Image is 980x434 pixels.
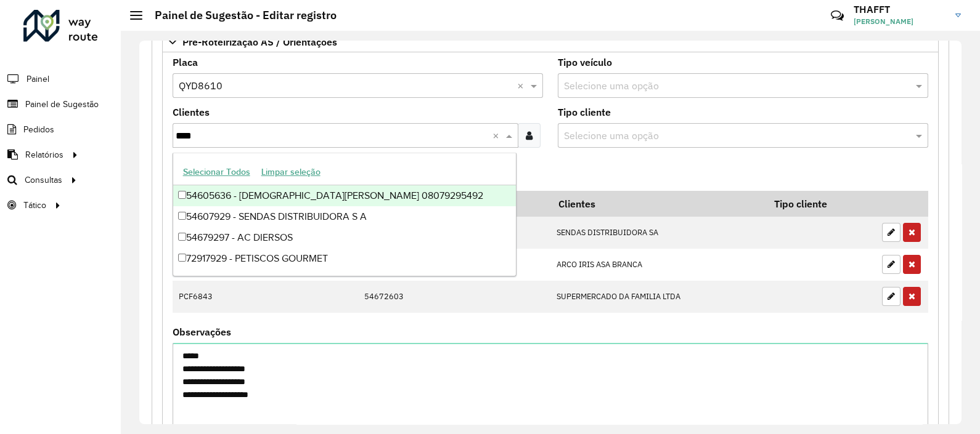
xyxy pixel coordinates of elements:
td: SUPERMERCADO DA FAMILIA LTDA [550,281,766,313]
span: Clear all [492,128,503,143]
h3: THAFFT [854,4,946,15]
div: 72917929 - PETISCOS GOURMET [173,248,516,269]
label: Clientes [173,105,210,119]
ng-dropdown-panel: Options list [173,153,517,276]
label: Tipo veículo [558,55,612,70]
td: SENDAS DISTRIBUIDORA SA [550,217,766,249]
span: Tático [23,199,46,212]
button: Limpar seleção [256,163,326,182]
td: PCF6843 [173,281,246,313]
label: Placa [173,55,198,70]
span: Relatórios [25,148,63,161]
div: 54605636 - [DEMOGRAPHIC_DATA][PERSON_NAME] 08079295492 [173,185,516,206]
span: Consultas [25,174,62,187]
span: Painel [27,73,49,86]
button: Selecionar Todos [178,163,256,182]
span: Painel de Sugestão [25,98,99,111]
th: Clientes [550,191,766,217]
th: Tipo cliente [766,191,875,217]
label: Tipo cliente [558,105,611,119]
span: Pedidos [23,123,54,136]
span: Clear all [517,78,528,93]
div: 54679297 - AC DIERSOS [173,227,516,248]
a: Pre-Roteirização AS / Orientações [162,31,939,52]
td: 54672603 [357,281,550,313]
div: 54607929 - SENDAS DISTRIBUIDORA S A [173,206,516,227]
span: [PERSON_NAME] [854,16,946,27]
a: Contato Rápido [824,2,851,29]
h2: Painel de Sugestão - Editar registro [142,9,337,22]
span: Pre-Roteirização AS / Orientações [182,37,337,47]
label: Observações [173,324,231,339]
td: ARCO IRIS ASA BRANCA [550,249,766,281]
